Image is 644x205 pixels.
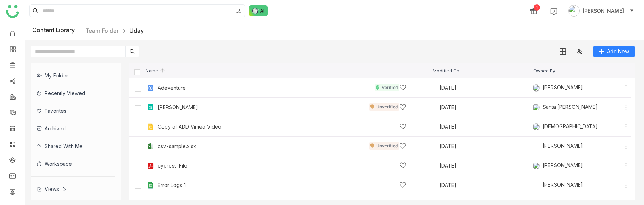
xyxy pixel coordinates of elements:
span: Add New [607,48,629,55]
div: [DATE] [440,144,533,149]
span: [PERSON_NAME] [583,7,624,15]
div: [DATE] [440,163,533,168]
img: xlsx.svg [147,143,154,150]
div: Santa [PERSON_NAME] [533,104,598,111]
div: [PERSON_NAME] [533,84,583,92]
a: Error Logs 1 [158,182,187,188]
img: ask-buddy-normal.svg [249,5,268,16]
div: [PERSON_NAME] [533,143,583,150]
img: logo [6,5,19,18]
img: avatar [568,5,580,17]
a: Team Folder [86,27,119,34]
a: Adeventure [158,85,186,91]
div: [PERSON_NAME] [533,162,583,169]
img: 684a956282a3912df7c0cc3a [533,104,540,111]
div: Favorites [31,102,115,120]
button: Add New [593,46,635,57]
img: mp4.svg [147,84,154,92]
div: [DATE] [440,105,533,110]
div: [DATE] [440,124,533,129]
div: Unverified [369,142,399,150]
div: [DATE] [440,183,533,188]
div: Verified [375,84,399,91]
img: g-ppt.svg [147,123,154,130]
img: verified.svg [376,85,380,90]
span: Name [146,68,165,73]
a: csv-sample.xlsx [158,143,196,149]
a: Uday [129,27,144,34]
img: pdf.svg [147,162,154,169]
img: 684a9b6bde261c4b36a3d2e3 [533,143,540,150]
span: Owned By [533,68,555,73]
a: Copy of ADD Vimeo Video [158,124,221,130]
img: unverified.svg [370,143,374,148]
img: 684a9845de261c4b36a3b50d [533,84,540,92]
div: Content Library [32,26,144,35]
img: grid.svg [560,48,566,55]
div: Views [37,186,67,192]
img: 684a9b06de261c4b36a3cf65 [533,123,540,130]
img: unverified.svg [370,104,374,110]
img: help.svg [550,8,557,15]
div: [DEMOGRAPHIC_DATA][PERSON_NAME] [533,123,619,130]
img: search-type.svg [236,8,242,14]
img: arrow-up.svg [160,68,165,73]
img: 684a9b22de261c4b36a3d00f [533,162,540,169]
button: [PERSON_NAME] [567,5,635,17]
div: Archived [31,120,115,137]
div: [DATE] [440,85,533,90]
img: g-xls.svg [147,182,154,189]
div: Recently Viewed [31,84,115,102]
img: 684a9b6bde261c4b36a3d2e3 [533,182,540,189]
img: article.svg [147,104,154,111]
div: Unverified [369,103,399,111]
div: [PERSON_NAME] [533,182,583,189]
a: cypress_File [158,163,187,169]
div: 1 [534,4,540,11]
div: My Folder [31,67,115,84]
span: Modified On [433,68,459,73]
div: Workspace [31,155,115,173]
div: Shared with me [31,137,115,155]
a: [PERSON_NAME] [158,104,198,110]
